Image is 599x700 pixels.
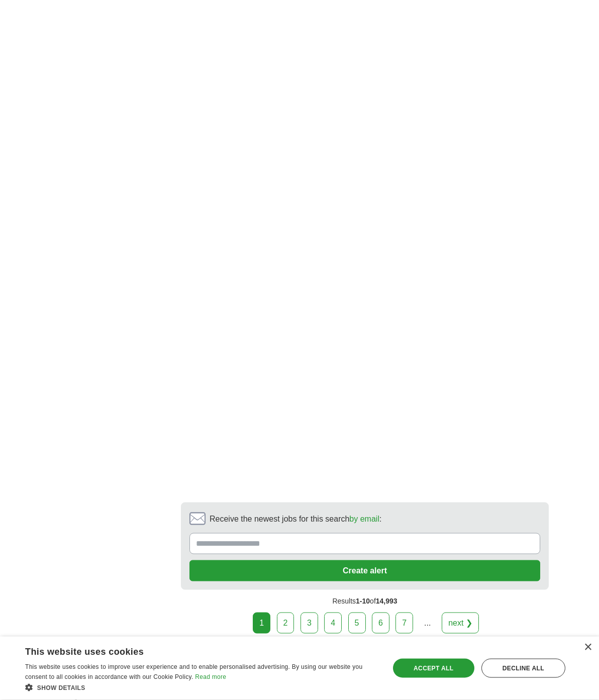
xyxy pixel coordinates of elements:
a: by email [349,515,379,523]
div: ... [418,613,438,633]
a: 7 [395,613,413,634]
div: Results of [181,590,549,613]
a: 5 [348,613,366,634]
a: 2 [277,613,294,634]
div: This website uses cookies [25,643,353,658]
div: Decline all [481,659,565,678]
a: 4 [324,613,342,634]
span: Show details [37,684,85,691]
a: next ❯ [442,613,479,634]
div: Close [584,644,591,651]
button: Create alert [189,560,540,581]
div: Accept all [393,659,474,678]
span: 1-10 [356,597,370,605]
span: Receive the newest jobs for this search : [210,513,381,525]
div: 1 [253,613,270,634]
span: 14,993 [376,597,397,605]
a: 3 [301,613,318,634]
a: Read more, opens a new window [195,673,226,680]
span: This website uses cookies to improve user experience and to enable personalised advertising. By u... [25,663,362,680]
div: Show details [25,682,378,692]
a: 6 [372,613,389,634]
